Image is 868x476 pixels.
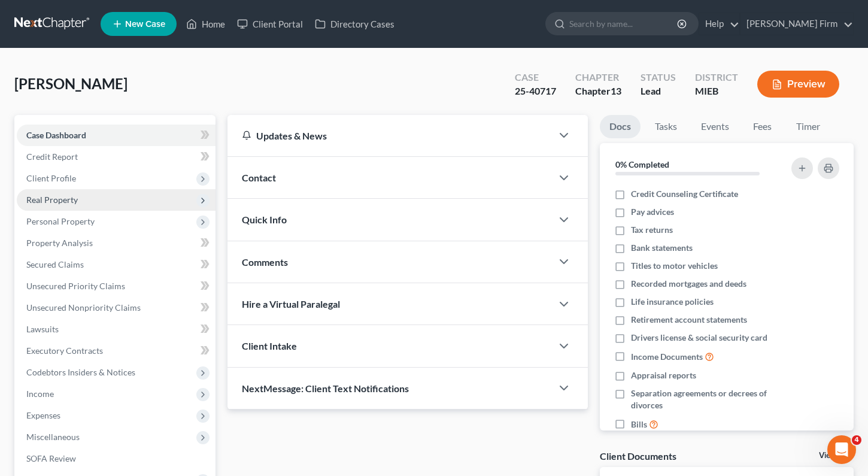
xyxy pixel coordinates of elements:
iframe: Intercom live chat [827,435,856,464]
div: Client Documents [600,450,676,462]
a: Secured Claims [17,254,216,275]
span: Personal Property [26,216,95,226]
span: Recorded mortgages and deeds [631,278,746,290]
span: Client Intake [242,340,297,351]
span: Hire a Virtual Paralegal [242,298,340,310]
div: Chapter [575,84,621,98]
span: Quick Info [242,214,287,225]
a: Credit Report [17,146,216,168]
div: Chapter [575,71,621,84]
span: Pay advices [631,206,674,218]
a: Home [180,13,231,35]
span: Secured Claims [26,259,84,269]
a: SOFA Review [17,448,216,469]
span: Bills [631,419,647,430]
span: Appraisal reports [631,369,696,381]
span: Property Analysis [26,238,93,248]
span: Retirement account statements [631,314,747,326]
a: Unsecured Nonpriority Claims [17,297,216,319]
span: NextMessage: Client Text Notifications [242,383,409,394]
span: Miscellaneous [26,432,80,442]
a: Client Portal [231,13,309,35]
a: [PERSON_NAME] Firm [740,13,853,35]
a: Docs [600,115,641,138]
strong: 0% Completed [615,159,669,169]
a: Case Dashboard [17,125,216,146]
span: 4 [852,435,861,445]
a: Events [691,115,739,138]
span: 13 [611,85,621,96]
span: Codebtors Insiders & Notices [26,367,135,377]
div: Status [641,71,676,84]
span: Contact [242,172,276,183]
span: [PERSON_NAME] [14,75,128,92]
span: Life insurance policies [631,296,714,308]
div: Updates & News [242,129,538,142]
a: Tasks [645,115,687,138]
div: 25-40717 [515,84,556,98]
span: Expenses [26,410,60,420]
a: Executory Contracts [17,340,216,362]
div: Lead [641,84,676,98]
span: Executory Contracts [26,345,103,356]
span: Client Profile [26,173,76,183]
span: Income [26,389,54,399]
span: Case Dashboard [26,130,86,140]
a: Directory Cases [309,13,400,35]
a: Timer [787,115,830,138]
a: Fees [743,115,782,138]
div: MIEB [695,84,738,98]
span: Separation agreements or decrees of divorces [631,387,780,411]
a: Lawsuits [17,319,216,340]
a: Unsecured Priority Claims [17,275,216,297]
span: Titles to motor vehicles [631,260,718,272]
span: Drivers license & social security card [631,332,767,344]
span: Unsecured Priority Claims [26,281,125,291]
span: New Case [125,20,165,29]
a: Help [699,13,739,35]
div: Case [515,71,556,84]
span: Comments [242,256,288,268]
span: Credit Counseling Certificate [631,188,738,200]
span: Bank statements [631,242,693,254]
span: Unsecured Nonpriority Claims [26,302,141,313]
span: Lawsuits [26,324,59,334]
input: Search by name... [569,13,679,35]
div: District [695,71,738,84]
span: Real Property [26,195,78,205]
span: SOFA Review [26,453,76,463]
span: Credit Report [26,151,78,162]
span: Tax returns [631,224,673,236]
a: Property Analysis [17,232,216,254]
button: Preview [757,71,839,98]
a: View All [819,451,849,460]
span: Income Documents [631,351,703,363]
